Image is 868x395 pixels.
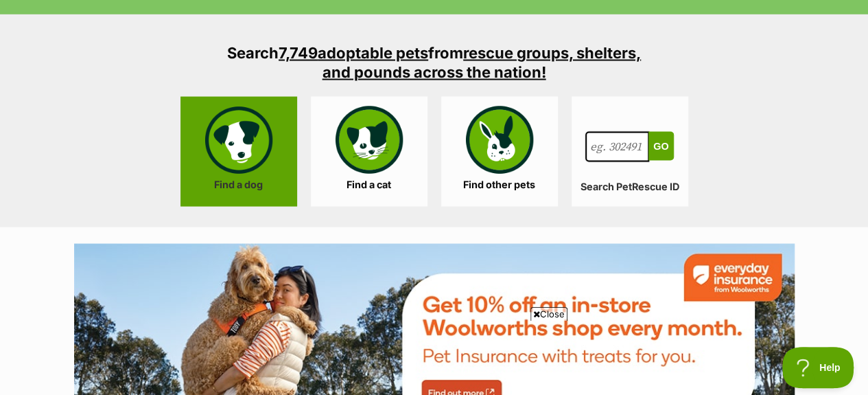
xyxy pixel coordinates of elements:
[279,44,318,62] span: 7,749
[322,44,642,81] a: rescue groups, shelters, and pounds across the nation!
[279,44,428,62] a: 7,749adoptable pets
[441,97,558,207] a: Find other pets
[585,132,650,162] input: eg. 302491
[215,43,654,82] h3: Search from
[782,347,854,388] iframe: Help Scout Beacon - Open
[572,181,688,193] label: Search PetRescue ID
[648,132,673,161] button: Go
[102,326,767,388] iframe: Advertisement
[180,97,297,207] a: Find a dog
[311,97,427,207] a: Find a cat
[530,307,567,321] span: Close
